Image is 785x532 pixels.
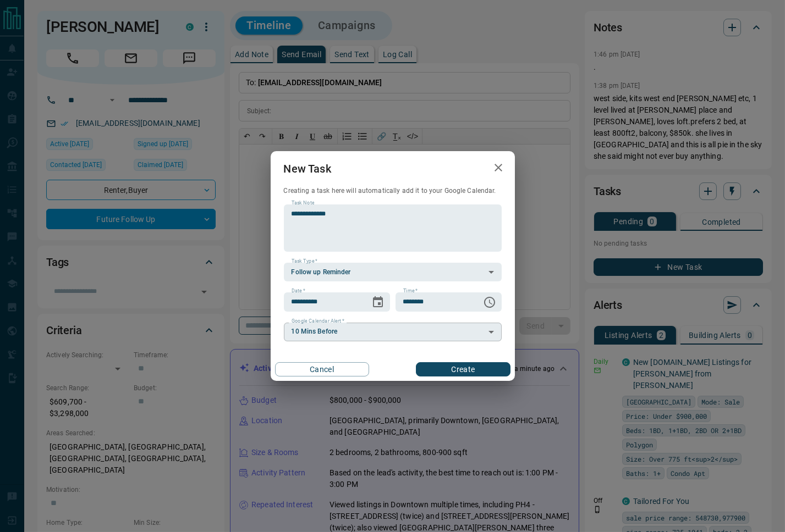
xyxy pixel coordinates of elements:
[403,287,418,295] label: Time
[292,318,344,325] label: Google Calendar Alert
[275,362,369,376] button: Cancel
[292,287,305,295] label: Date
[284,186,502,196] p: Creating a task here will automatically add it to your Google Calendar.
[479,291,501,313] button: Choose time, selected time is 6:00 AM
[367,291,389,313] button: Choose date, selected date is Oct 21, 2025
[292,258,317,265] label: Task Type
[416,362,510,376] button: Create
[271,151,344,186] h2: New Task
[284,263,502,281] div: Follow up Reminder
[284,323,502,341] div: 10 Mins Before
[292,199,314,207] label: Task Note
